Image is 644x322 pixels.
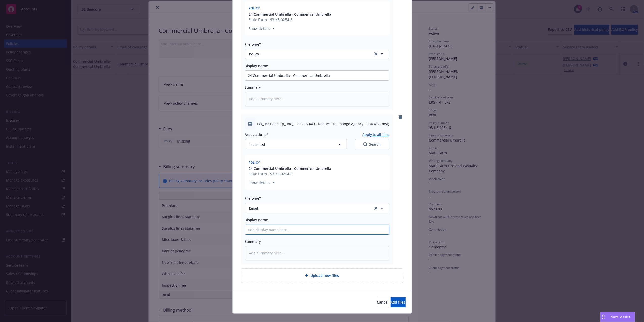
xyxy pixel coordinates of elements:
[363,142,381,147] div: Search
[600,312,607,322] div: Drag to move
[245,132,269,137] span: Associations*
[245,139,347,149] button: 1selected
[611,315,631,319] span: Nova Assist
[363,132,389,137] button: Apply to all files
[249,142,265,147] span: 1 selected
[600,312,635,322] button: Nova Assist
[363,142,367,146] svg: Search
[355,139,389,149] button: SearchSearch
